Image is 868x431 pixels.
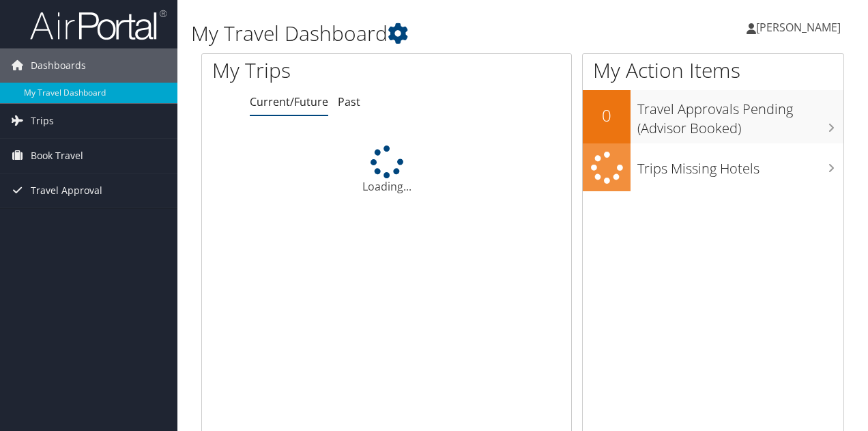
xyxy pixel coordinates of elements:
span: Trips [31,104,54,138]
a: [PERSON_NAME] [747,7,854,48]
h2: 0 [583,104,631,127]
span: Book Travel [31,139,83,173]
h3: Travel Approvals Pending (Advisor Booked) [637,93,843,138]
h1: My Travel Dashboard [191,19,633,48]
span: Travel Approval [31,173,102,208]
h1: My Action Items [583,56,843,85]
h1: My Trips [212,56,407,85]
a: Trips Missing Hotels [583,143,843,192]
span: [PERSON_NAME] [756,20,841,35]
h3: Trips Missing Hotels [637,152,843,178]
a: Past [338,94,360,109]
span: Dashboards [31,48,86,83]
a: 0Travel Approvals Pending (Advisor Booked) [583,90,843,143]
img: airportal-logo.png [30,9,167,41]
div: Loading... [202,145,571,195]
a: Current/Future [250,94,328,109]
